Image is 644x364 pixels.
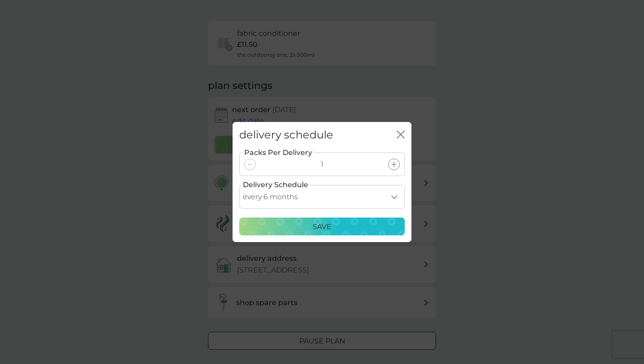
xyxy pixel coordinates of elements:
[313,221,331,233] p: Save
[243,179,308,191] label: Delivery Schedule
[243,147,313,159] label: Packs Per Delivery
[321,159,323,170] p: 1
[397,130,405,140] button: close
[239,218,405,235] button: Save
[239,129,333,142] h2: delivery schedule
